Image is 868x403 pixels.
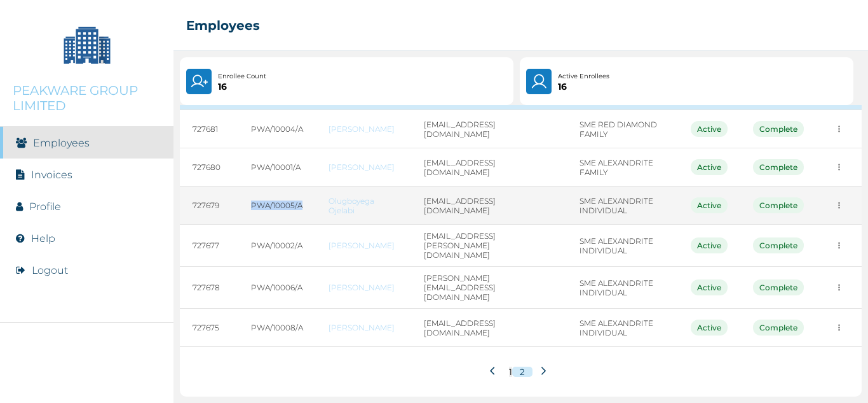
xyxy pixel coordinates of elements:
[329,323,398,332] a: [PERSON_NAME]
[691,159,728,175] div: Active
[180,148,238,187] td: 727680
[753,279,804,295] div: Complete
[567,267,678,309] td: SME ALEXANDRITE INDIVIDUAL
[411,309,567,347] td: [EMAIL_ADDRESS][DOMAIN_NAME]
[180,187,238,225] td: 727679
[238,309,316,347] td: PWA/10008/A
[691,121,728,137] div: Active
[31,232,55,244] a: Help
[558,71,609,81] p: Active Enrollees
[29,201,61,213] a: Profile
[329,283,398,292] a: [PERSON_NAME]
[558,81,609,92] p: 16
[829,278,849,297] button: more
[411,267,567,309] td: [PERSON_NAME][EMAIL_ADDRESS][DOMAIN_NAME]
[567,187,678,225] td: SME ALEXANDRITE INDIVIDUAL
[329,196,398,215] a: Olugboyega Ojelabi
[32,264,68,276] button: Logout
[567,110,678,148] td: SME RED DIAMOND FAMILY
[567,309,678,347] td: SME ALEXANDRITE INDIVIDUAL
[411,225,567,267] td: [EMAIL_ADDRESS][PERSON_NAME][DOMAIN_NAME]
[691,197,728,213] div: Active
[567,225,678,267] td: SME ALEXANDRITE INDIVIDUAL
[411,187,567,225] td: [EMAIL_ADDRESS][DOMAIN_NAME]
[238,225,316,267] td: PWA/10002/A
[55,13,119,76] img: Company
[218,71,266,81] p: Enrollee Count
[329,124,398,134] a: [PERSON_NAME]
[190,73,208,90] img: UserPlus.219544f25cf47e120833d8d8fc4c9831.svg
[33,137,90,149] a: Employees
[411,148,567,187] td: [EMAIL_ADDRESS][DOMAIN_NAME]
[753,159,804,175] div: Complete
[411,110,567,148] td: [EMAIL_ADDRESS][DOMAIN_NAME]
[180,225,238,267] td: 727677
[329,241,398,250] a: [PERSON_NAME]
[13,371,161,390] img: RelianceHMO's Logo
[753,121,804,137] div: Complete
[238,187,316,225] td: PWA/10005/A
[829,318,849,337] button: more
[238,148,316,187] td: PWA/10001/A
[509,367,512,377] button: 1
[753,320,804,336] div: Complete
[218,81,266,92] p: 16
[829,195,849,215] button: more
[829,157,849,177] button: more
[829,119,849,139] button: more
[753,197,804,213] div: Complete
[567,148,678,187] td: SME ALEXANDRITE FAMILY
[13,83,161,113] p: PEAKWARE GROUP LIMITED
[829,236,849,255] button: more
[180,110,238,148] td: 727681
[691,237,728,253] div: Active
[238,267,316,309] td: PWA/10006/A
[530,73,548,90] img: User.4b94733241a7e19f64acd675af8f0752.svg
[329,162,398,172] a: [PERSON_NAME]
[753,237,804,253] div: Complete
[691,279,728,295] div: Active
[186,18,260,33] h2: Employees
[691,320,728,336] div: Active
[238,110,316,148] td: PWA/10004/A
[512,367,532,377] button: 2
[180,267,238,309] td: 727678
[180,309,238,347] td: 727675
[31,169,72,181] a: Invoices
